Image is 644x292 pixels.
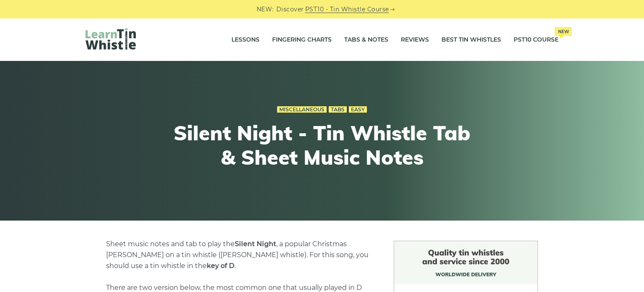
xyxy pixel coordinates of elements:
[514,29,558,50] a: PST10 CourseNew
[272,29,332,50] a: Fingering Charts
[168,121,476,169] h1: Silent Night - Tin Whistle Tab & Sheet Music Notes
[349,106,367,113] a: Easy
[235,240,276,248] strong: Silent Night
[277,106,327,113] a: Miscellaneous
[329,106,347,113] a: Tabs
[344,29,388,50] a: Tabs & Notes
[401,29,429,50] a: Reviews
[441,29,501,50] a: Best Tin Whistles
[207,262,234,270] strong: key of D
[231,29,260,50] a: Lessons
[555,27,572,36] span: New
[86,28,136,50] img: LearnTinWhistle.com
